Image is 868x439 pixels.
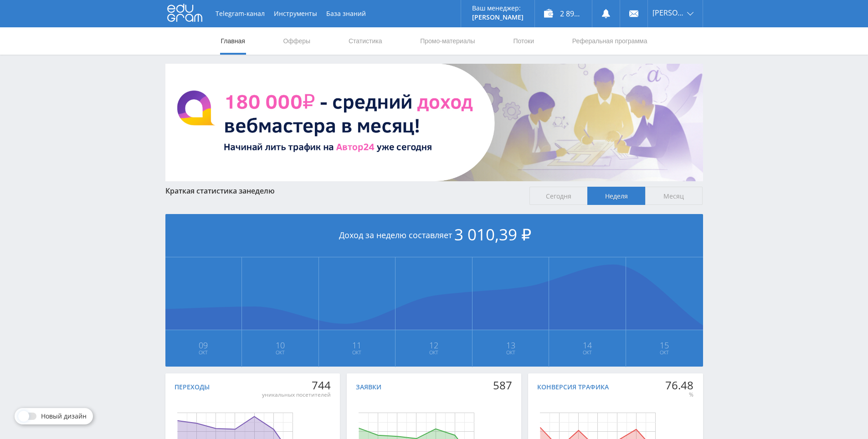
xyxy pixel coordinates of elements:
[175,383,210,391] div: Переходы
[454,224,531,245] span: 3 010,39 ₽
[665,391,693,398] div: %
[472,14,524,21] p: [PERSON_NAME]
[473,349,549,356] span: Окт
[319,342,395,349] span: 11
[473,342,549,349] span: 13
[356,383,381,391] div: Заявки
[537,383,609,391] div: Конверсия трафика
[512,27,535,55] a: Потоки
[165,64,703,181] img: BannerAvtor24
[41,413,87,420] span: Новый дизайн
[165,214,703,257] div: Доход за неделю составляет
[665,379,693,392] div: 76.48
[652,9,684,16] span: [PERSON_NAME]
[419,27,476,55] a: Промо-материалы
[220,27,246,55] a: Главная
[529,187,587,205] span: Сегодня
[472,5,524,12] p: Ваш менеджер:
[396,342,472,349] span: 12
[319,349,395,356] span: Окт
[165,187,521,195] div: Краткая статистика за
[166,342,241,349] span: 09
[242,349,318,356] span: Окт
[627,349,703,356] span: Окт
[493,379,512,392] div: 587
[348,27,383,55] a: Статистика
[396,349,472,356] span: Окт
[587,187,645,205] span: Неделя
[262,391,331,398] div: уникальных посетителей
[242,342,318,349] span: 10
[262,379,331,392] div: 744
[166,349,241,356] span: Окт
[282,27,312,55] a: Офферы
[571,27,648,55] a: Реферальная программа
[550,342,625,349] span: 14
[627,342,703,349] span: 15
[645,187,703,205] span: Месяц
[247,186,275,196] span: неделю
[550,349,625,356] span: Окт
